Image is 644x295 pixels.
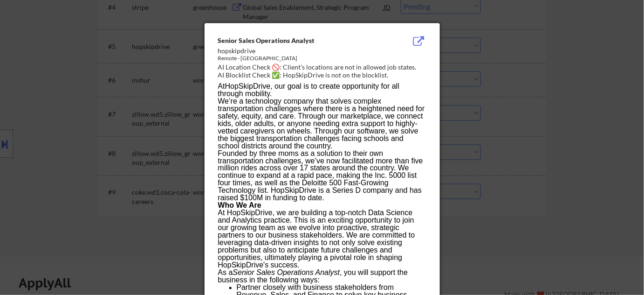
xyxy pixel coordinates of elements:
[218,150,426,202] p: Founded by three moms as a solution to their own transportation challenges, we’ve now facilitated...
[218,83,426,98] p: At , our goal is to create opportunity for all through mobility.
[225,82,271,90] a: HopSkipDrive
[218,210,426,269] p: At HopSkipDrive, we are building a top-notch Data Science and Analytics practice. This is an exci...
[218,63,430,72] div: AI Location Check 🚫: Client's locations are not in allowed job states.
[218,36,379,45] div: Senior Sales Operations Analyst
[233,269,340,277] em: Senior Sales Operations Analyst
[218,202,261,210] strong: Who We Are
[218,46,379,56] div: hopskipdrive
[218,55,379,63] div: Remote - [GEOGRAPHIC_DATA]
[218,98,426,150] p: We’re a technology company that solves complex transportation challenges where there is a heighte...
[218,269,426,284] p: As a , you will support the business in the following ways:
[218,70,430,80] div: AI Blocklist Check ✅: HopSkipDrive is not on the blocklist.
